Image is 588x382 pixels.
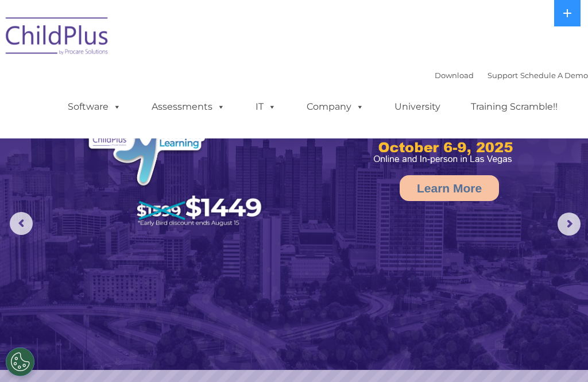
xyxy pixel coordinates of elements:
a: Schedule A Demo [520,71,588,80]
a: Training Scramble!! [459,95,569,118]
a: Company [295,95,376,118]
a: University [383,95,452,118]
a: Download [435,71,474,80]
a: Learn More [400,175,499,201]
button: Cookies Settings [6,348,34,376]
a: IT [244,95,288,118]
a: Support [488,71,518,80]
a: Software [56,95,133,118]
font: | [435,71,588,80]
a: Assessments [140,95,237,118]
